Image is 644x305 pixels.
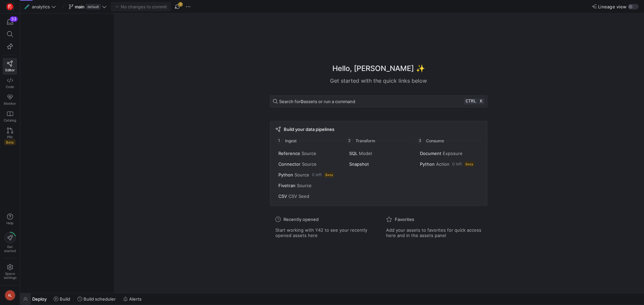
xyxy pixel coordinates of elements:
[3,261,17,283] a: Spacesettings
[332,63,425,74] h1: Hello, [PERSON_NAME] ✨
[6,221,14,225] span: Help
[3,16,17,28] button: 33
[478,98,484,104] kbd: k
[465,161,474,167] span: Beta
[278,172,293,177] span: Python
[4,272,16,280] span: Space settings
[324,172,334,177] span: Beta
[120,293,145,305] button: Alerts
[420,151,441,156] span: Document
[75,4,85,9] span: main
[284,127,334,132] span: Build your data pipelines
[7,135,13,139] span: PRs
[436,161,449,167] span: Action
[5,290,15,301] div: AL
[278,194,287,199] span: CSV
[3,288,17,302] button: AL
[416,149,483,157] button: DocumentExposure
[129,296,142,302] span: Alerts
[274,181,341,189] button: FivetranSource
[270,95,487,107] button: Search for0assets or run a commandctrlk
[51,293,73,305] button: Build
[3,108,17,125] a: Catalog
[3,229,17,255] button: Getstarted
[274,192,341,200] button: CSVCSV Seed
[60,296,70,302] span: Build
[416,160,483,168] button: PythonAction0 leftBeta
[274,149,341,157] button: ReferenceSource
[283,217,319,222] span: Recently opened
[452,162,462,166] span: 0 left
[443,151,463,156] span: Exposure
[345,160,412,168] button: Snapshot
[4,245,16,253] span: Get started
[349,151,358,156] span: SQL
[32,4,50,9] span: analytics
[4,140,15,145] span: Beta
[288,194,309,199] span: CSV Seed
[6,85,14,89] span: Code
[420,161,435,167] span: Python
[278,183,296,188] span: Fivetran
[24,4,29,9] span: 🧪
[302,151,316,156] span: Source
[279,99,355,104] span: Search for assets or run a command
[359,151,372,156] span: Model
[7,3,13,10] img: https://storage.googleapis.com/y42-prod-data-exchange/images/C0c2ZRu8XU2mQEXUlKrTCN4i0dD3czfOt8UZ...
[5,68,15,72] span: Editor
[3,1,17,12] a: https://storage.googleapis.com/y42-prod-data-exchange/images/C0c2ZRu8XU2mQEXUlKrTCN4i0dD3czfOt8UZ...
[32,296,47,302] span: Deploy
[3,75,17,91] a: Code
[386,227,482,238] span: Add your assets to favorites for quick access here and in the assets panel
[3,58,17,75] a: Editor
[275,227,371,238] span: Start working with Y42 to see your recently opened assets here
[598,4,627,9] span: Lineage view
[3,211,17,228] button: Help
[349,161,369,167] span: Snapshot
[86,4,101,9] span: default
[23,2,58,11] button: 🧪analytics
[270,77,487,85] div: Get started with the quick links below
[302,161,317,167] span: Source
[464,98,477,104] kbd: ctrl
[278,161,301,167] span: Connector
[10,16,18,22] div: 33
[278,151,300,156] span: Reference
[274,171,341,179] button: PythonSource0 leftBeta
[274,160,341,168] button: ConnectorSource
[4,118,16,122] span: Catalog
[294,172,309,177] span: Source
[345,149,412,157] button: SQLModel
[4,101,16,105] span: Monitor
[395,217,414,222] span: Favorites
[312,172,322,177] span: 0 left
[3,91,17,108] a: Monitor
[84,296,116,302] span: Build scheduler
[3,125,17,148] a: PRsBeta
[297,183,312,188] span: Source
[67,2,108,11] button: maindefault
[301,99,304,104] strong: 0
[74,293,119,305] button: Build scheduler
